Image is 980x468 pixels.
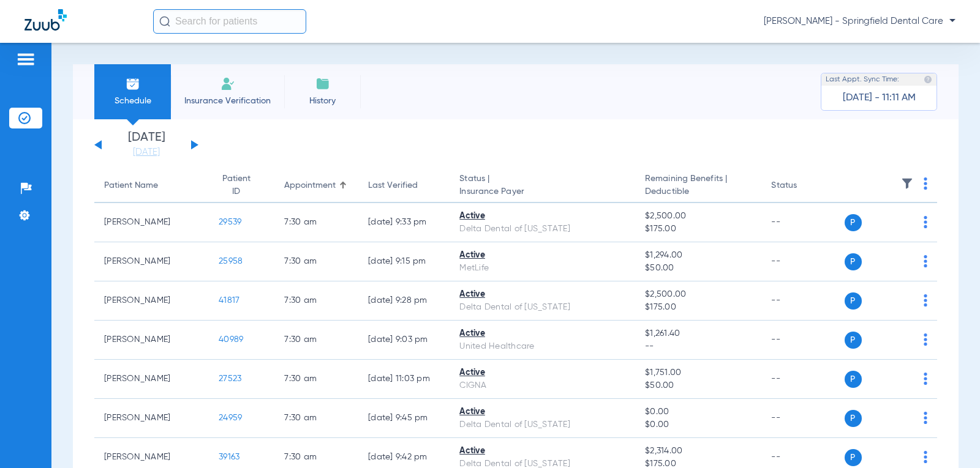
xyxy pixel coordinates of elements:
[274,242,358,281] td: 7:30 AM
[761,242,844,281] td: --
[761,399,844,438] td: --
[274,399,358,438] td: 7:30 AM
[459,327,625,340] div: Active
[459,340,625,353] div: United Healthcare
[219,218,241,226] span: 29539
[219,374,241,383] span: 27523
[274,203,358,242] td: 7:30 AM
[24,9,67,31] img: Zuub Logo
[645,327,752,340] span: $1,261.40
[826,73,899,86] span: Last Appt. Sync Time:
[645,185,752,198] span: Deductible
[180,95,275,107] span: Insurance Verification
[761,281,844,321] td: --
[368,179,418,192] div: Last Verified
[358,321,450,360] td: [DATE] 9:03 PM
[94,281,209,321] td: [PERSON_NAME]
[94,203,209,242] td: [PERSON_NAME]
[761,169,844,203] th: Status
[274,360,358,399] td: 7:30 AM
[274,321,358,360] td: 7:30 AM
[645,223,752,236] span: $175.00
[924,75,932,84] img: last sync help info
[104,179,158,192] div: Patient Name
[94,360,209,399] td: [PERSON_NAME]
[845,214,862,231] span: P
[645,288,752,301] span: $2,500.00
[450,169,635,203] th: Status |
[110,146,183,158] a: [DATE]
[635,169,761,203] th: Remaining Benefits |
[459,366,625,379] div: Active
[924,373,927,385] img: group-dot-blue.svg
[459,418,625,431] div: Delta Dental of [US_STATE]
[845,449,862,466] span: P
[459,249,625,262] div: Active
[358,242,450,281] td: [DATE] 9:15 PM
[219,173,254,198] div: Patient ID
[924,333,927,346] img: group-dot-blue.svg
[219,414,242,422] span: 24959
[459,406,625,418] div: Active
[761,321,844,360] td: --
[274,281,358,321] td: 7:30 AM
[645,366,752,379] span: $1,751.00
[358,203,450,242] td: [DATE] 9:33 PM
[104,179,199,192] div: Patient Name
[924,177,927,190] img: group-dot-blue.svg
[459,379,625,392] div: CIGNA
[645,301,752,314] span: $175.00
[459,185,625,198] span: Insurance Payer
[901,177,913,190] img: filter.svg
[845,253,862,270] span: P
[94,242,209,281] td: [PERSON_NAME]
[924,451,927,463] img: group-dot-blue.svg
[219,173,265,198] div: Patient ID
[459,445,625,458] div: Active
[645,262,752,275] span: $50.00
[645,406,752,418] span: $0.00
[845,371,862,388] span: P
[459,288,625,301] div: Active
[459,223,625,236] div: Delta Dental of [US_STATE]
[16,52,36,67] img: hamburger-icon
[924,216,927,228] img: group-dot-blue.svg
[315,76,330,91] img: History
[284,179,349,192] div: Appointment
[358,281,450,321] td: [DATE] 9:28 PM
[761,203,844,242] td: --
[219,296,239,305] span: 41817
[159,16,170,27] img: Search Icon
[645,418,752,431] span: $0.00
[459,210,625,223] div: Active
[104,95,162,107] span: Schedule
[368,179,440,192] div: Last Verified
[924,412,927,424] img: group-dot-blue.svg
[459,262,625,275] div: MetLife
[284,179,336,192] div: Appointment
[110,132,183,158] li: [DATE]
[153,9,306,34] input: Search for patients
[94,399,209,438] td: [PERSON_NAME]
[843,92,916,104] span: [DATE] - 11:11 AM
[358,399,450,438] td: [DATE] 9:45 PM
[924,255,927,267] img: group-dot-blue.svg
[94,321,209,360] td: [PERSON_NAME]
[845,410,862,427] span: P
[219,453,239,461] span: 39163
[645,210,752,223] span: $2,500.00
[459,301,625,314] div: Delta Dental of [US_STATE]
[845,292,862,310] span: P
[761,360,844,399] td: --
[126,76,140,91] img: Schedule
[221,76,235,91] img: Manual Insurance Verification
[358,360,450,399] td: [DATE] 11:03 PM
[645,249,752,262] span: $1,294.00
[645,340,752,353] span: --
[293,95,352,107] span: History
[219,335,243,344] span: 40989
[219,257,243,266] span: 25958
[645,445,752,458] span: $2,314.00
[924,294,927,306] img: group-dot-blue.svg
[845,332,862,349] span: P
